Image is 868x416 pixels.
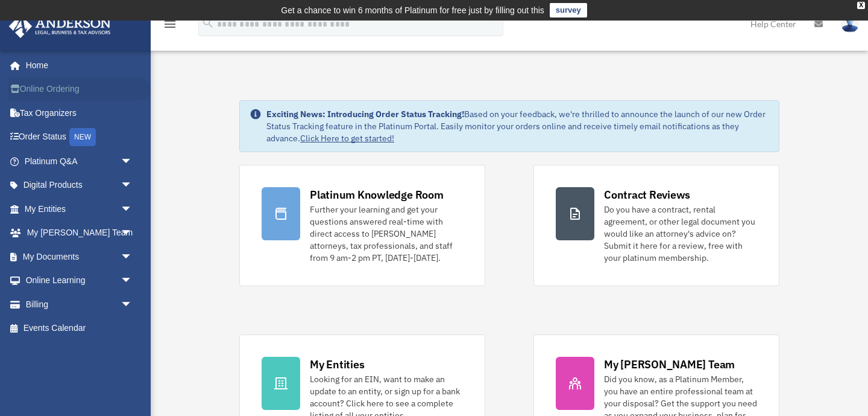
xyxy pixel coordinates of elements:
a: Digital Productsarrow_drop_down [8,173,151,197]
div: Do you have a contract, rental agreement, or other legal document you would like an attorney's ad... [604,203,757,264]
div: Platinum Knowledge Room [310,187,444,202]
div: NEW [69,128,96,146]
i: menu [163,17,177,31]
div: Contract Reviews [604,187,690,202]
a: Platinum Knowledge Room Further your learning and get your questions answered real-time with dire... [239,165,485,286]
a: Billingarrow_drop_down [8,292,151,316]
a: survey [550,3,587,18]
a: Online Ordering [8,77,151,101]
img: Anderson Advisors Platinum Portal [5,14,115,38]
a: Order StatusNEW [8,125,151,150]
a: Home [8,53,145,77]
span: arrow_drop_down [121,292,145,317]
a: My [PERSON_NAME] Teamarrow_drop_down [8,221,151,245]
a: menu [163,21,177,31]
div: Further your learning and get your questions answered real-time with direct access to [PERSON_NAM... [310,203,463,264]
img: User Pic [841,15,859,33]
span: arrow_drop_down [121,197,145,222]
div: My [PERSON_NAME] Team [604,357,735,372]
a: Contract Reviews Do you have a contract, rental agreement, or other legal document you would like... [533,165,779,286]
div: Based on your feedback, we're thrilled to announce the launch of our new Order Status Tracking fe... [266,108,769,144]
i: search [201,16,215,30]
span: arrow_drop_down [121,173,145,198]
span: arrow_drop_down [121,149,145,174]
a: My Documentsarrow_drop_down [8,245,151,269]
span: arrow_drop_down [121,269,145,293]
a: Click Here to get started! [300,133,394,144]
div: Get a chance to win 6 months of Platinum for free just by filling out this [281,3,544,18]
span: arrow_drop_down [121,245,145,269]
a: Platinum Q&Aarrow_drop_down [8,149,151,173]
a: Online Learningarrow_drop_down [8,269,151,293]
div: close [857,2,865,9]
span: arrow_drop_down [121,221,145,246]
strong: Exciting News: Introducing Order Status Tracking! [266,109,464,120]
a: Tax Organizers [8,101,151,125]
a: My Entitiesarrow_drop_down [8,197,151,221]
div: My Entities [310,357,364,372]
a: Events Calendar [8,316,151,341]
